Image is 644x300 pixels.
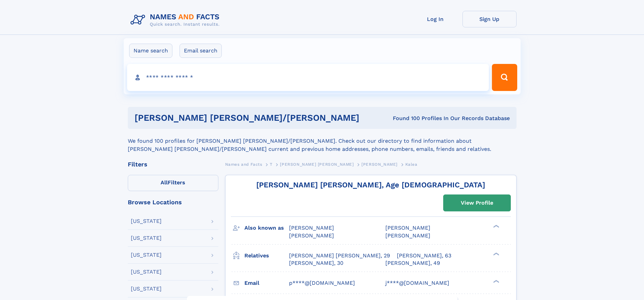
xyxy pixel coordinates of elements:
a: View Profile [444,195,510,211]
span: T [270,162,272,167]
span: [PERSON_NAME] [385,232,430,239]
div: Browse Locations [128,199,218,205]
a: T [270,160,272,168]
span: [PERSON_NAME] [289,225,334,231]
a: Names and Facts [225,160,262,168]
div: Found 100 Profiles In Our Records Database [376,115,510,122]
div: [US_STATE] [131,269,162,275]
h3: Relatives [244,250,289,261]
div: Filters [128,161,218,167]
div: ❯ [492,224,500,229]
a: Log In [408,11,462,27]
a: [PERSON_NAME] [PERSON_NAME], Age [DEMOGRAPHIC_DATA] [256,181,485,189]
img: Logo Names and Facts [128,11,225,29]
a: [PERSON_NAME], 63 [397,252,451,259]
div: ❯ [492,252,500,256]
label: Name search [129,44,172,58]
div: We found 100 profiles for [PERSON_NAME] [PERSON_NAME]/[PERSON_NAME]. Check out our directory to f... [128,129,517,153]
span: [PERSON_NAME] [385,225,430,231]
span: Kalea [405,162,418,167]
span: [PERSON_NAME] [289,232,334,239]
a: [PERSON_NAME] [361,160,398,168]
label: Email search [180,44,222,58]
a: [PERSON_NAME] [PERSON_NAME], 29 [289,252,390,259]
span: All [161,179,168,186]
a: [PERSON_NAME], 49 [385,259,440,267]
a: Sign Up [462,11,517,27]
div: [US_STATE] [131,218,162,224]
a: [PERSON_NAME], 30 [289,259,343,267]
div: [US_STATE] [131,286,162,292]
a: [PERSON_NAME] [PERSON_NAME] [280,160,354,168]
div: [US_STATE] [131,235,162,241]
input: search input [127,64,489,91]
h3: Also known as [244,222,289,234]
div: View Profile [461,195,493,211]
div: [US_STATE] [131,252,162,258]
h3: Email [244,277,289,289]
div: ❯ [492,279,500,283]
label: Filters [128,175,218,191]
span: [PERSON_NAME] [PERSON_NAME] [280,162,354,167]
h1: [PERSON_NAME] [PERSON_NAME]/[PERSON_NAME] [135,114,376,122]
span: [PERSON_NAME] [361,162,398,167]
button: Search Button [492,64,517,91]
